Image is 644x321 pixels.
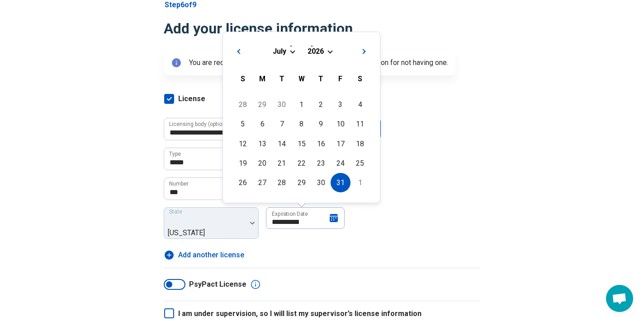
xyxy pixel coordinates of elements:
div: Choose Wednesday, July 8th, 2026 [292,114,311,134]
div: Choose Tuesday, June 30th, 2026 [272,95,292,114]
div: Choose Saturday, July 18th, 2026 [350,134,370,154]
div: Choose Wednesday, July 15th, 2026 [292,134,311,154]
button: Add another license [164,250,244,261]
div: Choose Thursday, July 23rd, 2026 [311,154,331,173]
div: Wednesday [292,69,311,88]
div: Choose Friday, July 31st, 2026 [331,173,350,192]
label: Number [169,181,189,186]
div: Choose Tuesday, July 14th, 2026 [272,134,292,154]
div: Choose Thursday, July 30th, 2026 [311,173,331,192]
div: Choose Monday, July 20th, 2026 [253,154,272,173]
span: Add another license [178,250,244,261]
h2: [DATE] [230,43,373,56]
label: Licensing body (optional) [169,121,232,127]
button: Previous Month [230,43,245,57]
div: Choose Monday, July 27th, 2026 [253,173,272,192]
div: Month July, 2026 [233,95,369,192]
div: Choose Sunday, July 5th, 2026 [233,114,252,134]
div: Choose Tuesday, July 7th, 2026 [272,114,292,134]
div: Choose Tuesday, July 21st, 2026 [272,154,292,173]
div: Choose Sunday, July 26th, 2026 [233,173,252,192]
p: You are required to add at least one license or provide a reason for not having one. [189,57,448,68]
div: Choose Friday, July 17th, 2026 [331,134,350,154]
span: 2026 [308,47,324,56]
div: Choose Friday, July 10th, 2026 [331,114,350,134]
div: Choose Tuesday, July 28th, 2026 [272,173,292,192]
div: Choose Monday, July 6th, 2026 [253,114,272,134]
div: Choose Thursday, July 16th, 2026 [311,134,331,154]
span: I am under supervision, so I will list my supervisor’s license information [178,309,421,318]
button: Next Month [358,43,373,57]
div: Choose Wednesday, July 29th, 2026 [292,173,311,192]
div: Choose Saturday, August 1st, 2026 [350,173,370,192]
div: Choose Saturday, July 11th, 2026 [350,114,370,134]
span: License [178,94,205,103]
div: Choose Wednesday, July 1st, 2026 [292,95,311,114]
div: Choose Sunday, June 28th, 2026 [233,95,252,114]
span: PsyPact License [189,279,246,290]
div: Friday [331,69,350,88]
span: July [273,47,286,56]
div: Choose Sunday, July 19th, 2026 [233,154,252,173]
div: Choose Friday, July 3rd, 2026 [331,95,350,114]
div: Tuesday [272,69,292,88]
div: Open chat [606,285,633,312]
div: Choose Thursday, July 2nd, 2026 [311,95,331,114]
div: Choose Sunday, July 12th, 2026 [233,134,252,154]
div: Choose Date [223,32,380,203]
div: Choose Thursday, July 9th, 2026 [311,114,331,134]
div: Choose Wednesday, July 22nd, 2026 [292,154,311,173]
input: credential.licenses.0.name [164,148,352,170]
h1: Add your license information [164,18,480,39]
div: Saturday [350,69,370,88]
div: Choose Monday, June 29th, 2026 [253,95,272,114]
label: Type [169,151,181,157]
div: Monday [253,69,272,88]
div: Thursday [311,69,331,88]
div: Choose Saturday, July 25th, 2026 [350,154,370,173]
div: Sunday [233,69,252,88]
div: Choose Saturday, July 4th, 2026 [350,95,370,114]
div: Choose Friday, July 24th, 2026 [331,154,350,173]
div: Choose Monday, July 13th, 2026 [253,134,272,154]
